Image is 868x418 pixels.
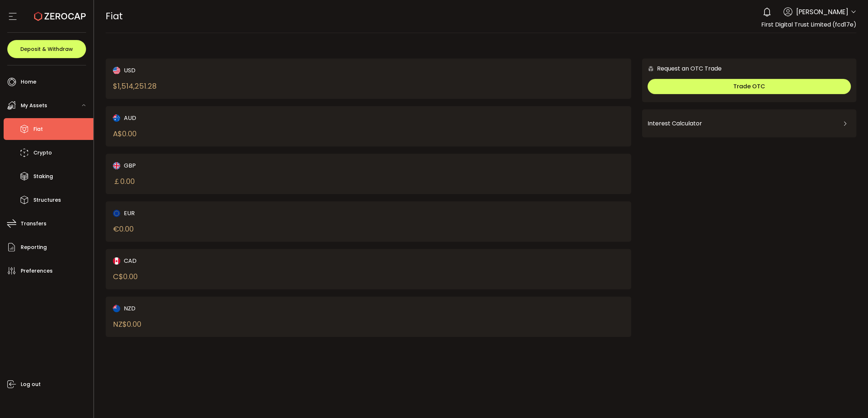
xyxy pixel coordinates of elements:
div: A$ 0.00 [113,128,137,139]
button: Trade OTC [648,79,851,94]
img: 6nGpN7MZ9FLuBP83NiajKbTRY4UzlzQtBKtCrLLspmCkSvCZHBKvY3NxgQaT5JnOQREvtQ257bXeeSTueZfAPizblJ+Fe8JwA... [648,65,654,72]
div: GBP [113,161,343,170]
span: Reporting [21,242,47,253]
span: Fiat [33,124,43,134]
span: Home [21,77,36,87]
span: Staking [33,171,53,182]
div: CAD [113,256,343,265]
div: C$ 0.00 [113,271,138,282]
span: My Assets [21,100,47,111]
img: gbp_portfolio.svg [113,162,120,169]
div: Request an OTC Trade [642,64,722,73]
div: AUD [113,113,343,122]
button: Deposit & Withdraw [7,40,86,58]
span: Transfers [21,218,46,229]
div: EUR [113,209,343,218]
div: NZD [113,304,343,313]
img: aud_portfolio.svg [113,114,120,122]
img: eur_portfolio.svg [113,210,120,217]
span: Log out [21,379,41,390]
div: € 0.00 [113,224,134,234]
span: Fiat [106,10,123,23]
span: Preferences [21,266,53,276]
span: Structures [33,195,61,205]
iframe: Chat Widget [832,383,868,418]
div: NZ$ 0.00 [113,319,141,330]
span: First Digital Trust Limited (fcd17e) [761,20,856,29]
span: [PERSON_NAME] [796,7,848,17]
img: usd_portfolio.svg [113,67,120,74]
span: Deposit & Withdraw [20,47,73,52]
img: cad_portfolio.svg [113,257,120,265]
div: Interest Calculator [648,115,851,132]
img: nzd_portfolio.svg [113,305,120,312]
span: Crypto [33,148,52,158]
div: $ 1,514,251.28 [113,81,157,92]
div: USD [113,66,343,75]
div: ￡ 0.00 [113,176,135,187]
span: Trade OTC [733,82,765,91]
